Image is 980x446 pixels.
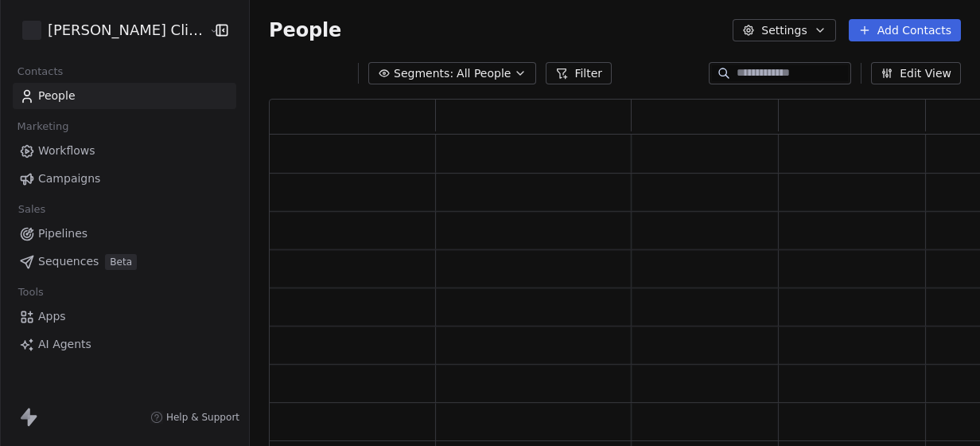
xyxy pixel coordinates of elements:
[11,280,50,304] span: Tools
[13,303,236,330] a: Apps
[166,411,239,424] span: Help & Support
[546,62,612,84] button: Filter
[38,225,87,242] span: Pipelines
[849,19,961,41] button: Add Contacts
[38,253,99,270] span: Sequences
[38,143,95,159] span: Workflows
[105,254,137,270] span: Beta
[19,17,197,44] button: [PERSON_NAME] Clinic External
[38,308,66,325] span: Apps
[13,331,236,358] a: AI Agents
[13,248,236,275] a: SequencesBeta
[733,19,835,41] button: Settings
[269,18,341,42] span: People
[13,166,236,192] a: Campaigns
[13,138,236,164] a: Workflows
[38,336,91,353] span: AI Agents
[13,83,236,109] a: People
[38,88,76,104] span: People
[48,20,205,41] span: [PERSON_NAME] Clinic External
[457,65,511,82] span: All People
[150,411,239,424] a: Help & Support
[10,60,70,84] span: Contacts
[11,198,52,221] span: Sales
[38,170,100,187] span: Campaigns
[10,115,76,139] span: Marketing
[394,65,453,82] span: Segments:
[13,221,236,247] a: Pipelines
[871,62,961,84] button: Edit View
